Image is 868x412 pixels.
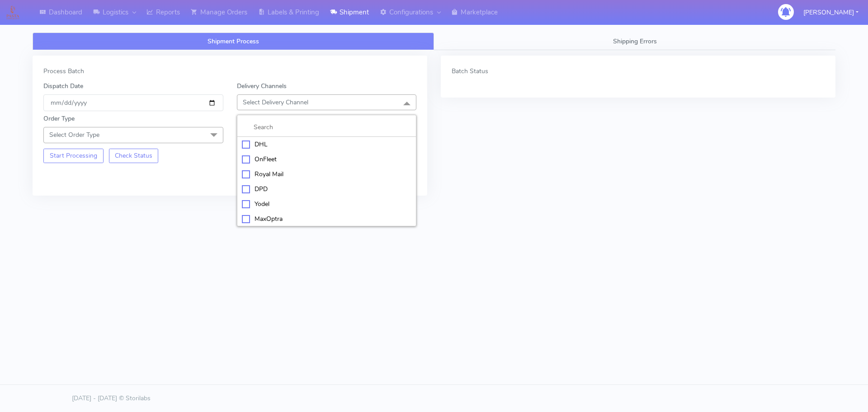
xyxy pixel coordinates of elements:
[242,199,412,209] div: Yodel
[242,169,412,179] div: Royal Mail
[797,3,865,22] button: [PERSON_NAME]
[237,81,287,91] label: Delivery Channels
[49,131,99,139] span: Select Order Type
[452,66,825,76] div: Batch Status
[43,149,104,163] button: Start Processing
[109,149,159,163] button: Check Status
[33,33,835,50] ul: Tabs
[43,81,83,91] label: Dispatch Date
[242,214,412,224] div: MaxOptra
[208,37,259,46] span: Shipment Process
[43,114,75,123] label: Order Type
[242,122,412,132] input: multiselect-search
[242,140,412,149] div: DHL
[242,184,412,194] div: DPD
[613,37,657,46] span: Shipping Errors
[243,98,308,107] span: Select Delivery Channel
[242,154,412,164] div: OnFleet
[43,66,416,76] div: Process Batch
